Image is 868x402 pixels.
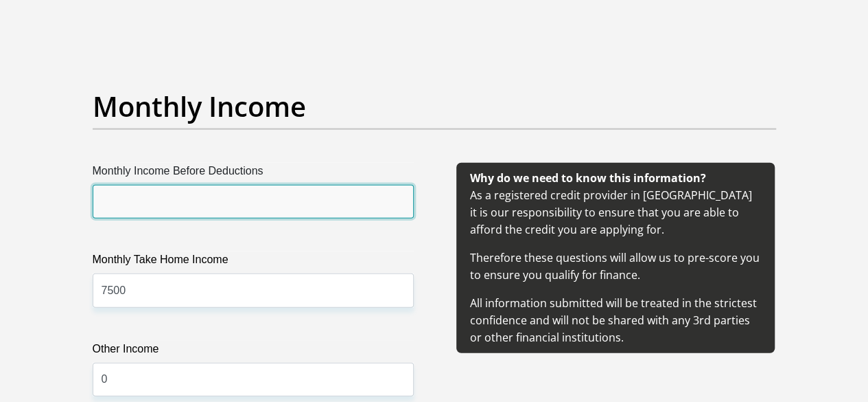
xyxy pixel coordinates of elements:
[93,252,414,273] label: Monthly Take Home Income
[470,170,706,186] b: Why do we need to know this information?
[93,163,414,185] label: Monthly Income Before Deductions
[93,273,414,307] input: Monthly Take Home Income
[93,341,414,363] label: Other Income
[470,170,760,345] span: As a registered credit provider in [GEOGRAPHIC_DATA] it is our responsibility to ensure that you ...
[93,363,414,397] input: Other Income
[93,185,414,219] input: Monthly Income Before Deductions
[93,90,776,123] h2: Monthly Income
